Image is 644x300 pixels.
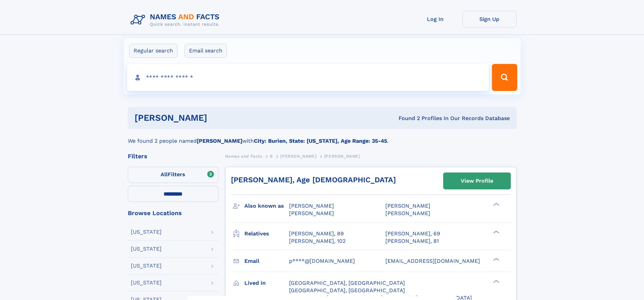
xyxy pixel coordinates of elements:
[244,255,289,267] h3: Email
[492,279,500,283] div: ❯
[131,246,162,252] div: [US_STATE]
[461,173,493,189] div: View Profile
[161,171,168,178] span: All
[131,263,162,269] div: [US_STATE]
[128,167,218,183] label: Filters
[129,44,177,58] label: Regular search
[385,258,480,264] span: [EMAIL_ADDRESS][DOMAIN_NAME]
[231,176,396,184] a: [PERSON_NAME], Age [DEMOGRAPHIC_DATA]
[270,154,273,159] span: B
[289,237,345,245] a: [PERSON_NAME], 102
[289,230,344,237] a: [PERSON_NAME], 89
[408,11,462,27] a: Log In
[244,200,289,212] h3: Also known as
[131,229,162,235] div: [US_STATE]
[492,257,500,261] div: ❯
[128,129,517,145] div: We found 2 people named with .
[135,114,303,122] h1: [PERSON_NAME]
[289,280,405,286] span: [GEOGRAPHIC_DATA], [GEOGRAPHIC_DATA]
[462,11,517,27] a: Sign Up
[244,277,289,289] h3: Lived in
[128,153,218,159] div: Filters
[280,154,316,159] span: [PERSON_NAME]
[289,210,334,216] span: [PERSON_NAME]
[385,230,440,237] a: [PERSON_NAME], 69
[385,237,439,245] a: [PERSON_NAME], 81
[492,202,500,207] div: ❯
[244,228,289,239] h3: Relatives
[128,210,218,216] div: Browse Locations
[128,11,225,29] img: Logo Names and Facts
[385,210,430,216] span: [PERSON_NAME]
[197,138,242,144] b: [PERSON_NAME]
[289,203,334,209] span: [PERSON_NAME]
[280,152,316,160] a: [PERSON_NAME]
[492,230,500,234] div: ❯
[127,64,489,91] input: search input
[254,138,387,144] b: City: Burien, State: [US_STATE], Age Range: 35-45
[185,44,227,58] label: Email search
[289,287,405,294] span: [GEOGRAPHIC_DATA], [GEOGRAPHIC_DATA]
[131,280,162,285] div: [US_STATE]
[444,173,510,189] a: View Profile
[303,115,510,122] div: Found 2 Profiles In Our Records Database
[492,64,517,91] button: Search Button
[270,152,273,160] a: B
[225,152,262,160] a: Names and Facts
[385,203,430,209] span: [PERSON_NAME]
[324,154,360,159] span: [PERSON_NAME]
